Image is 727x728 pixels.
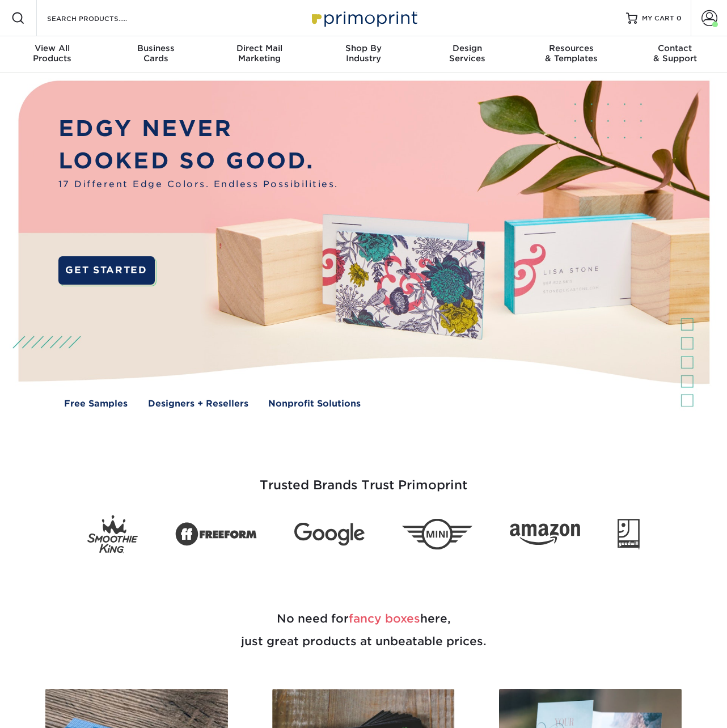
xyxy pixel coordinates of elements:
a: GET STARTED [58,256,155,285]
a: Shop ByIndustry [311,36,415,73]
a: BusinessCards [104,36,208,73]
a: Nonprofit Solutions [268,397,361,410]
div: Cards [104,43,208,64]
img: Primoprint [307,6,420,30]
span: fancy boxes [349,612,420,625]
span: Business [104,43,208,53]
a: Designers + Resellers [148,397,248,410]
div: & Support [623,43,727,64]
div: Marketing [208,43,311,64]
a: DesignServices [416,36,519,73]
img: Smoothie King [87,515,138,553]
input: SEARCH PRODUCTS..... [46,11,157,25]
div: Services [416,43,519,64]
div: & Templates [519,43,623,64]
a: Free Samples [64,397,128,410]
p: EDGY NEVER [58,112,339,145]
h2: No need for here, just great products at unbeatable prices. [32,580,695,680]
span: 0 [677,14,682,22]
div: Industry [311,43,415,64]
a: Direct MailMarketing [208,36,311,73]
span: Shop By [311,43,415,53]
p: LOOKED SO GOOD. [58,145,339,177]
img: Google [294,523,365,546]
img: Amazon [510,523,580,545]
span: MY CART [642,14,674,23]
a: Resources& Templates [519,36,623,73]
img: Goodwill [618,519,640,549]
span: 17 Different Edge Colors. Endless Possibilities. [58,177,339,191]
a: Contact& Support [623,36,727,73]
img: Mini [402,519,472,550]
span: Resources [519,43,623,53]
span: Contact [623,43,727,53]
span: Design [416,43,519,53]
span: Direct Mail [208,43,311,53]
img: Freeform [175,516,257,552]
h3: Trusted Brands Trust Primoprint [32,451,695,506]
